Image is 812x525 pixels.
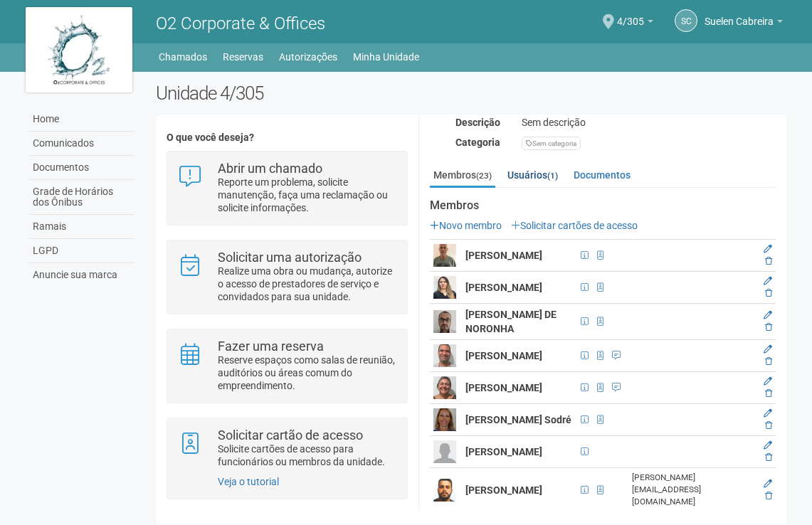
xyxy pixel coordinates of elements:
strong: [PERSON_NAME] [465,282,542,293]
a: Chamados [159,47,207,67]
img: user.png [433,310,456,333]
strong: [PERSON_NAME] [465,250,542,261]
a: Excluir membro [765,420,772,430]
a: Membros(23) [430,164,495,188]
a: Veja o tutorial [218,476,279,487]
img: user.png [433,479,456,502]
small: (1) [547,171,558,181]
strong: [PERSON_NAME] [465,350,542,361]
a: Autorizações [279,47,337,67]
strong: [PERSON_NAME] [465,484,542,496]
a: Excluir membro [765,256,772,266]
a: Editar membro [764,440,772,450]
h4: O que você deseja? [167,132,408,143]
img: user.png [433,440,456,463]
a: Solicitar cartão de acesso Solicite cartões de acesso para funcionários ou membros da unidade. [178,429,396,468]
strong: Solicitar cartão de acesso [218,428,363,442]
a: Abrir um chamado Reporte um problema, solicite manutenção, faça uma reclamação ou solicite inform... [178,162,396,214]
a: Usuários(1) [504,164,561,186]
img: user.png [433,408,456,431]
a: Editar membro [764,376,772,386]
strong: Categoria [455,137,500,148]
a: Novo membro [430,220,502,231]
h2: Unidade 4/305 [156,83,787,104]
a: Editar membro [764,408,772,418]
a: Solicitar uma autorização Realize uma obra ou mudança, autorize o acesso de prestadores de serviç... [178,251,396,303]
a: Documentos [570,164,634,186]
a: Excluir membro [765,388,772,398]
strong: [PERSON_NAME] [465,382,542,393]
div: [PERSON_NAME][EMAIL_ADDRESS][DOMAIN_NAME] [632,472,753,508]
p: Solicite cartões de acesso para funcionários ou membros da unidade. [218,442,396,468]
strong: Membros [430,199,776,212]
strong: [PERSON_NAME] Sodré [465,414,571,425]
img: user.png [433,344,456,367]
a: Comunicados [29,132,135,156]
p: Reporte um problema, solicite manutenção, faça uma reclamação ou solicite informações. [218,176,396,214]
a: Anuncie sua marca [29,263,135,287]
div: Sem categoria [522,137,581,150]
span: Suelen Cabreira [705,2,774,27]
a: Editar membro [764,244,772,254]
a: Ramais [29,215,135,239]
img: logo.jpg [26,7,132,92]
p: Realize uma obra ou mudança, autorize o acesso de prestadores de serviço e convidados para sua un... [218,265,396,303]
a: Reservas [223,47,263,67]
span: 4/305 [617,2,644,27]
a: Editar membro [764,310,772,320]
a: Editar membro [764,276,772,286]
p: Reserve espaços como salas de reunião, auditórios ou áreas comum do empreendimento. [218,354,396,392]
a: Home [29,107,135,132]
strong: Descrição [455,117,500,128]
span: O2 Corporate & Offices [156,14,325,33]
a: Minha Unidade [353,47,419,67]
a: LGPD [29,239,135,263]
strong: Abrir um chamado [218,161,322,176]
a: Editar membro [764,344,772,354]
a: Grade de Horários dos Ônibus [29,180,135,215]
a: Excluir membro [765,491,772,501]
a: Excluir membro [765,452,772,462]
a: Fazer uma reserva Reserve espaços como salas de reunião, auditórios ou áreas comum do empreendime... [178,340,396,392]
a: Editar membro [764,479,772,489]
img: user.png [433,376,456,399]
a: Suelen Cabreira [705,18,783,29]
strong: [PERSON_NAME] DE NORONHA [465,309,557,334]
img: user.png [433,276,456,299]
a: Excluir membro [765,356,772,366]
strong: Solicitar uma autorização [218,250,362,265]
div: Sem descrição [511,116,786,129]
a: Excluir membro [765,288,772,298]
strong: [PERSON_NAME] [465,446,542,457]
a: Documentos [29,156,135,180]
a: 4/305 [617,18,653,29]
strong: Fazer uma reserva [218,339,324,354]
small: (23) [476,171,492,181]
img: user.png [433,244,456,267]
a: Solicitar cartões de acesso [511,220,638,231]
a: SC [675,9,697,32]
a: Excluir membro [765,322,772,332]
